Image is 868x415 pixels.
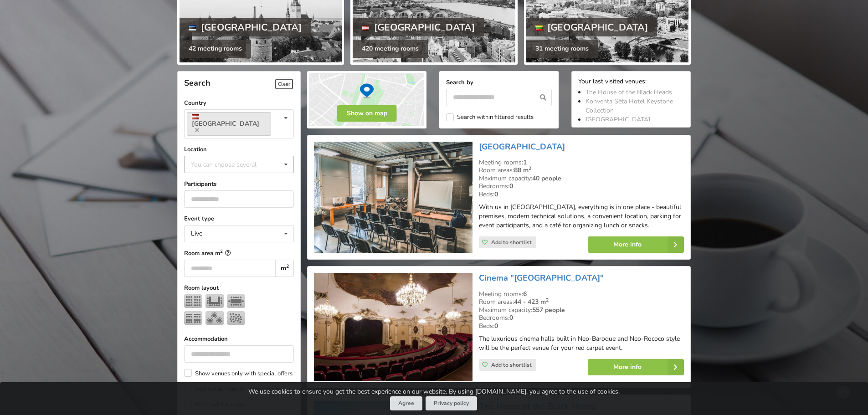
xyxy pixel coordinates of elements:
[187,112,271,136] a: [GEOGRAPHIC_DATA]
[191,231,202,237] div: Live
[491,239,532,246] span: Add to shortlist
[526,18,657,36] div: [GEOGRAPHIC_DATA]
[586,115,650,124] a: [GEOGRAPHIC_DATA]
[446,113,534,121] label: Search within filtered results
[586,88,672,97] a: The House of the Black Heads
[184,77,211,88] span: Search
[526,40,598,58] div: 31 meeting rooms
[275,260,294,277] div: m
[479,182,684,190] div: Bedrooms:
[479,298,684,306] div: Room areas:
[546,297,549,303] sup: 2
[494,322,498,330] strong: 0
[353,18,484,36] div: [GEOGRAPHIC_DATA]
[184,369,293,378] label: Show venues only with special offers
[446,78,552,87] label: Search by
[588,359,684,375] a: More info
[184,283,294,292] label: Room layout
[479,141,565,152] a: [GEOGRAPHIC_DATA]
[205,294,224,308] img: U-shape
[180,18,311,36] div: [GEOGRAPHIC_DATA]
[314,273,472,381] img: Conference centre | Riga | Cinema "Splendid Palace"
[184,214,294,223] label: Event type
[479,272,604,283] a: Cinema "[GEOGRAPHIC_DATA]"
[184,334,294,343] label: Accommodation
[426,396,477,410] a: Privacy policy
[479,322,684,330] div: Beds:
[523,158,527,167] strong: 1
[189,159,277,169] div: You can choose several
[532,306,565,314] strong: 557 people
[509,182,513,190] strong: 0
[184,249,294,258] label: Room area m
[390,396,422,410] button: Agree
[479,174,684,183] div: Maximum capacity:
[227,294,245,308] img: Boardroom
[275,79,293,89] span: Clear
[353,40,428,58] div: 420 meeting rooms
[180,40,251,58] div: 42 meeting rooms
[523,290,527,298] strong: 6
[578,78,684,87] div: Your last visited venues:
[220,248,223,254] sup: 2
[479,314,684,322] div: Bedrooms:
[479,290,684,298] div: Meeting rooms:
[479,159,684,167] div: Meeting rooms:
[588,236,684,253] a: More info
[479,190,684,199] div: Beds:
[479,334,684,353] p: The luxurious cinema halls built in Neo-Baroque and Neo-Rococo style will be the perfect venue fo...
[529,165,531,172] sup: 2
[227,311,245,325] img: Reception
[494,190,498,199] strong: 0
[307,71,426,128] img: Show on map
[184,294,202,308] img: Theater
[184,311,202,325] img: Classroom
[532,174,561,183] strong: 40 people
[509,313,513,322] strong: 0
[479,166,684,174] div: Room areas:
[586,97,673,115] a: Konventa Sēta Hotel Keystone Collection
[184,98,294,108] label: Country
[479,203,684,230] p: With us in [GEOGRAPHIC_DATA], everything is in one place - beautiful premises, modern technical s...
[205,311,224,325] img: Banquet
[479,306,684,314] div: Maximum capacity:
[514,297,549,306] strong: 44 - 423 m
[337,105,397,122] button: Show on map
[314,142,472,253] img: Unusual venues | Rumbula | Kurbads Ice Hall
[286,263,289,270] sup: 2
[184,179,294,189] label: Participants
[514,166,531,174] strong: 88 m
[184,145,294,154] label: Location
[491,361,532,369] span: Add to shortlist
